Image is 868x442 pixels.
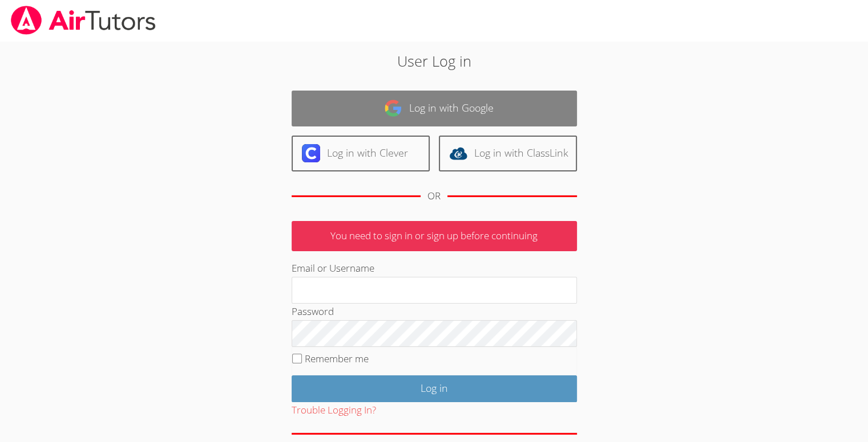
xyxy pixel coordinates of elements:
img: google-logo-50288ca7cdecda66e5e0955fdab243c47b7ad437acaf1139b6f446037453330a.svg [384,99,402,117]
a: Log in with Clever [292,136,430,171]
input: Log in [292,375,577,402]
label: Password [292,305,334,318]
button: Trouble Logging In? [292,402,376,419]
div: OR [427,188,441,204]
a: Log in with Google [292,91,577,126]
label: Remember me [305,352,369,365]
label: Email or Username [292,261,374,275]
a: Log in with ClassLink [439,136,577,171]
img: clever-logo-6eab21bc6e7a338710f1a6ff85c0baf02591cd810cc4098c63d3a4b26e2feb20.svg [302,144,320,162]
img: classlink-logo-d6bb404cc1216ec64c9a2012d9dc4662098be43eaf13dc465df04b49fa7ab582.svg [449,144,467,162]
h2: User Log in [200,50,668,72]
p: You need to sign in or sign up before continuing [292,221,577,251]
img: airtutors_banner-c4298cdbf04f3fff15de1276eac7730deb9818008684d7c2e4769d2f7ddbe033.png [10,6,157,35]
